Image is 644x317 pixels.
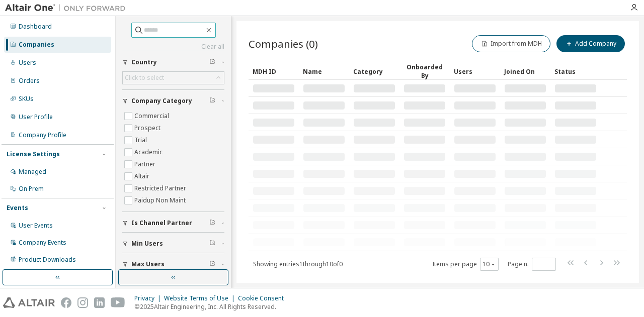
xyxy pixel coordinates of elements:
[19,168,46,176] div: Managed
[209,219,215,227] span: Clear filter
[134,170,151,182] label: Altair
[253,63,295,79] div: MDH ID
[19,95,34,103] div: SKUs
[122,212,224,234] button: Is Channel Partner
[238,294,290,302] div: Cookie Consent
[249,37,318,51] span: Companies (0)
[131,240,163,248] span: Min Users
[19,131,66,139] div: Company Profile
[353,63,395,79] div: Category
[134,302,290,311] p: © 2025 Altair Engineering, Inc. All Rights Reserved.
[5,3,131,13] img: Altair One
[19,23,52,31] div: Dashboard
[122,43,224,51] a: Clear all
[131,260,165,268] span: Max Users
[7,204,28,212] div: Events
[19,77,40,85] div: Orders
[19,185,44,193] div: On Prem
[123,72,224,84] div: Click to select
[77,297,88,308] img: instagram.svg
[7,150,60,158] div: License Settings
[122,233,224,255] button: Min Users
[19,113,53,121] div: User Profile
[209,240,215,248] span: Clear filter
[134,194,188,206] label: Paidup Non Maint
[454,63,496,79] div: Users
[134,182,188,194] label: Restricted Partner
[19,239,66,247] div: Company Events
[504,63,546,79] div: Joined On
[111,297,125,308] img: youtube.svg
[554,63,597,79] div: Status
[134,110,171,122] label: Commercial
[164,294,238,302] div: Website Terms of Use
[432,258,499,271] span: Items per page
[61,297,71,308] img: facebook.svg
[3,297,55,308] img: altair_logo.svg
[19,41,54,49] div: Companies
[134,122,163,134] label: Prospect
[253,260,343,268] span: Showing entries 1 through 10 of 0
[134,158,157,170] label: Partner
[122,51,224,73] button: Country
[19,59,36,67] div: Users
[404,63,446,80] div: Onboarded By
[472,35,550,52] button: Import from MDH
[131,97,192,105] span: Company Category
[19,256,76,264] div: Product Downloads
[303,63,345,79] div: Name
[134,294,164,302] div: Privacy
[482,260,496,268] button: 10
[209,260,215,268] span: Clear filter
[209,97,215,105] span: Clear filter
[556,35,625,52] button: Add Company
[94,297,105,308] img: linkedin.svg
[131,58,157,66] span: Country
[122,253,224,275] button: Max Users
[125,74,164,82] div: Click to select
[508,258,556,271] span: Page n.
[19,222,53,230] div: User Events
[122,90,224,112] button: Company Category
[134,146,165,158] label: Academic
[134,134,149,146] label: Trial
[209,58,215,66] span: Clear filter
[131,219,192,227] span: Is Channel Partner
